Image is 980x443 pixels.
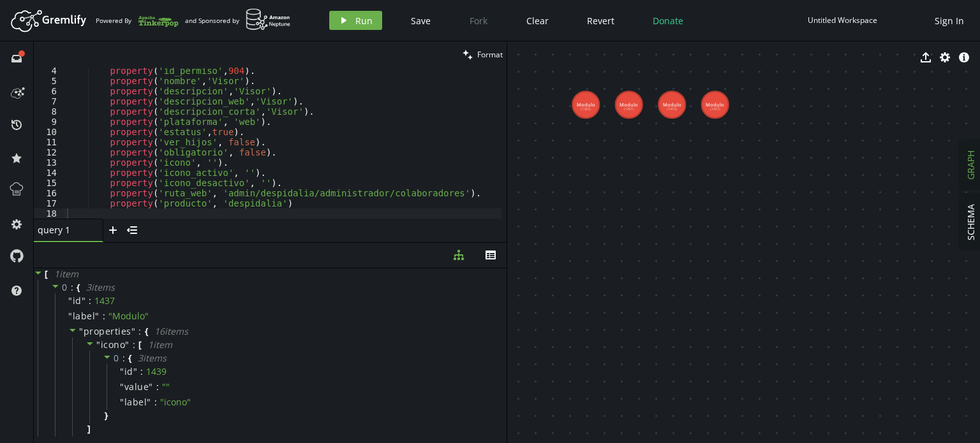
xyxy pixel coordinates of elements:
[34,168,65,178] div: 14
[411,15,431,27] span: Save
[928,11,970,30] button: Sign In
[79,325,84,337] span: "
[653,15,683,27] span: Donate
[34,178,65,188] div: 15
[34,208,65,219] div: 18
[587,15,614,27] span: Revert
[477,49,503,60] span: Format
[124,366,133,377] span: id
[34,188,65,198] div: 16
[38,224,89,236] span: query 1
[34,117,65,127] div: 9
[82,294,86,307] span: "
[34,198,65,208] div: 17
[77,282,80,293] span: {
[148,338,172,351] span: 1 item
[965,204,977,240] span: SCHEMA
[73,295,82,307] span: id
[808,15,877,25] div: Untitled Workspace
[34,157,65,168] div: 13
[34,66,65,76] div: 4
[935,15,964,27] span: Sign In
[577,101,595,108] tspan: Modulo
[125,338,130,351] span: "
[103,310,105,322] span: :
[643,11,693,30] button: Donate
[73,310,96,322] span: label
[965,150,977,180] span: GRAPH
[68,294,73,307] span: "
[138,339,142,351] span: [
[577,11,624,30] button: Revert
[34,76,65,86] div: 5
[246,8,291,31] img: AWS Neptune
[96,10,179,32] div: Powered By
[133,365,138,377] span: "
[122,352,126,364] span: :
[103,410,108,421] span: }
[710,106,720,112] tspan: (1437)
[34,96,65,106] div: 7
[101,338,126,351] span: icono
[138,352,167,364] span: 3 item s
[156,381,159,393] span: :
[114,352,119,364] span: 0
[94,295,115,307] div: 1437
[624,106,634,112] tspan: (1401)
[86,281,115,293] span: 3 item s
[185,8,291,33] div: and Sponsored by
[45,268,48,280] span: [
[355,15,373,27] span: Run
[459,41,507,68] button: Format
[149,381,153,393] span: "
[401,11,440,30] button: Save
[154,396,157,408] span: :
[85,423,91,435] span: ]
[89,295,91,307] span: :
[517,11,558,30] button: Clear
[120,381,124,393] span: "
[146,366,167,377] div: 1439
[160,396,191,408] span: " icono "
[34,147,65,157] div: 12
[329,11,382,30] button: Run
[34,86,65,96] div: 6
[140,366,143,377] span: :
[131,325,136,337] span: "
[147,396,151,408] span: "
[138,326,142,337] span: :
[162,381,170,393] span: " "
[71,282,74,293] span: :
[526,15,549,27] span: Clear
[145,326,148,337] span: {
[108,310,149,322] span: " Modulo "
[68,310,73,322] span: "
[120,365,124,377] span: "
[54,268,78,280] span: 1 item
[667,106,677,112] tspan: (1419)
[459,11,498,30] button: Fork
[34,106,65,117] div: 8
[124,381,149,393] span: value
[84,325,131,337] span: properties
[96,338,101,351] span: "
[133,339,136,351] span: :
[62,281,68,293] span: 0
[95,310,100,322] span: "
[620,101,638,108] tspan: Modulo
[154,325,188,337] span: 16 item s
[706,101,724,108] tspan: Modulo
[120,396,124,408] span: "
[34,127,65,137] div: 10
[34,137,65,147] div: 11
[581,106,591,112] tspan: (1383)
[128,352,131,364] span: {
[470,15,487,27] span: Fork
[663,101,681,108] tspan: Modulo
[124,396,147,408] span: label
